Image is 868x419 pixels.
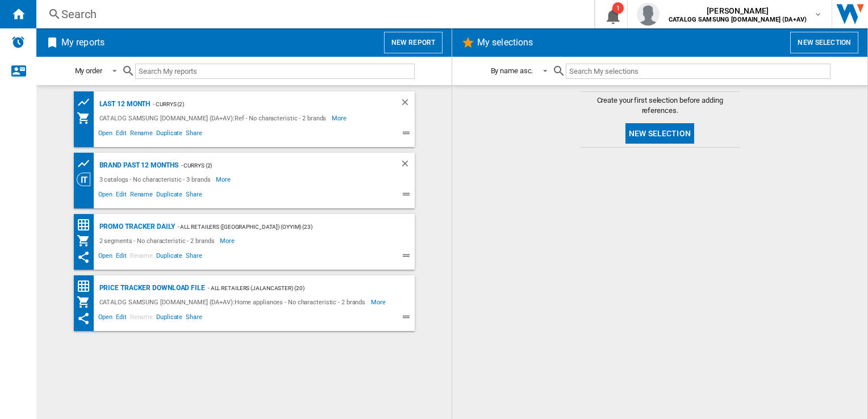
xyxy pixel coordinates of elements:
[491,66,533,75] div: By name asc.
[114,189,128,203] span: Edit
[669,16,807,23] b: CATALOG SAMSUNG [DOMAIN_NAME] (DA+AV)
[97,220,175,234] div: Promo Tracker Daily
[77,234,97,248] div: My Assortment
[371,295,387,309] span: More
[97,158,178,173] div: Brand past 12 months
[790,32,858,53] button: New selection
[77,279,97,294] div: Price Matrix
[150,97,377,111] div: - Currys (2)
[97,97,151,111] div: Last 12 month
[178,158,377,173] div: - Currys (2)
[77,173,97,186] div: Category View
[184,128,204,141] span: Share
[612,2,624,14] div: 1
[114,250,128,264] span: Edit
[332,111,348,125] span: More
[97,111,332,125] div: CATALOG SAMSUNG [DOMAIN_NAME] (DA+AV):Ref - No characteristic - 2 brands
[75,66,102,75] div: My order
[625,123,694,144] button: New selection
[11,35,25,49] img: alerts-logo.svg
[566,64,830,79] input: Search My selections
[77,295,97,309] div: My Assortment
[97,173,216,186] div: 3 catalogs - No characteristic - 3 brands
[184,250,204,264] span: Share
[384,32,443,53] button: New report
[216,173,232,186] span: More
[114,312,128,325] span: Edit
[581,95,740,116] span: Create your first selection before adding references.
[77,95,97,110] div: Product prices grid
[400,97,415,111] div: Delete
[97,295,372,309] div: CATALOG SAMSUNG [DOMAIN_NAME] (DA+AV):Home appliances - No characteristic - 2 brands
[128,189,155,203] span: Rename
[77,250,90,264] ng-md-icon: This report has been shared with you
[155,250,184,264] span: Duplicate
[184,312,204,325] span: Share
[77,218,97,232] div: Price Matrix
[97,281,205,295] div: Price Tracker Download File
[97,312,115,325] span: Open
[475,32,535,53] h2: My selections
[128,312,155,325] span: Rename
[77,111,97,125] div: My Assortment
[128,128,155,141] span: Rename
[97,189,115,203] span: Open
[400,158,415,173] div: Delete
[97,128,115,141] span: Open
[114,128,128,141] span: Edit
[97,234,220,248] div: 2 segments - No characteristic - 2 brands
[637,3,660,26] img: profile.jpg
[59,32,107,53] h2: My reports
[669,5,807,16] span: [PERSON_NAME]
[155,312,184,325] span: Duplicate
[128,250,155,264] span: Rename
[77,157,97,171] div: Product prices grid
[220,234,236,248] span: More
[205,281,392,295] div: - All Retailers (jalancaster) (20)
[77,312,90,325] ng-md-icon: This report has been shared with you
[135,64,415,79] input: Search My reports
[97,250,115,264] span: Open
[184,189,204,203] span: Share
[155,128,184,141] span: Duplicate
[61,6,565,22] div: Search
[175,220,392,234] div: - All Retailers ([GEOGRAPHIC_DATA]) (oyyim) (23)
[155,189,184,203] span: Duplicate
